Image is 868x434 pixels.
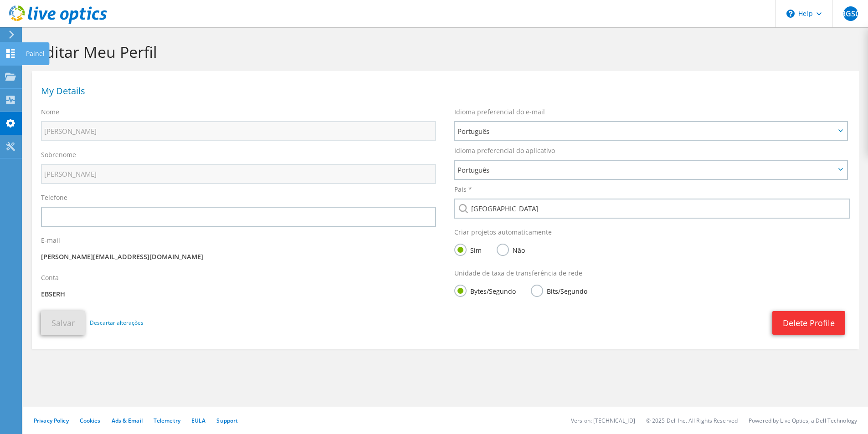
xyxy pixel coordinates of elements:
h1: My Details [41,87,845,96]
p: EBSERH [41,289,436,299]
label: Sim [454,244,482,255]
a: Descartar alterações [90,318,144,328]
li: © 2025 Dell Inc. All Rights Reserved [646,417,738,424]
label: Sobrenome [41,150,76,159]
a: Cookies [80,417,101,424]
label: Bytes/Segundo [454,285,516,296]
a: EULA [191,417,205,424]
label: País * [454,185,472,194]
a: Delete Profile [772,311,845,335]
div: Painel [21,42,49,65]
label: Não [497,244,525,255]
label: Bits/Segundo [531,285,587,296]
label: Telefone [41,193,67,202]
svg: \n [786,10,795,18]
a: Support [216,417,238,424]
li: Version: [TECHNICAL_ID] [571,417,635,424]
h1: Editar Meu Perfil [36,42,850,61]
a: Privacy Policy [34,417,69,424]
label: Nome [41,107,59,117]
button: Salvar [41,311,85,335]
a: Telemetry [154,417,180,424]
p: [PERSON_NAME][EMAIL_ADDRESS][DOMAIN_NAME] [41,252,436,262]
span: Português [457,126,835,137]
label: Idioma preferencial do e-mail [454,107,545,117]
span: Português [457,164,835,175]
span: RGSC [843,6,858,21]
li: Powered by Live Optics, a Dell Technology [749,417,857,424]
label: Criar projetos automaticamente [454,228,552,237]
label: Idioma preferencial do aplicativo [454,146,555,155]
label: E-mail [41,236,60,245]
label: Unidade de taxa de transferência de rede [454,269,582,278]
a: Ads & Email [112,417,143,424]
label: Conta [41,273,59,282]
